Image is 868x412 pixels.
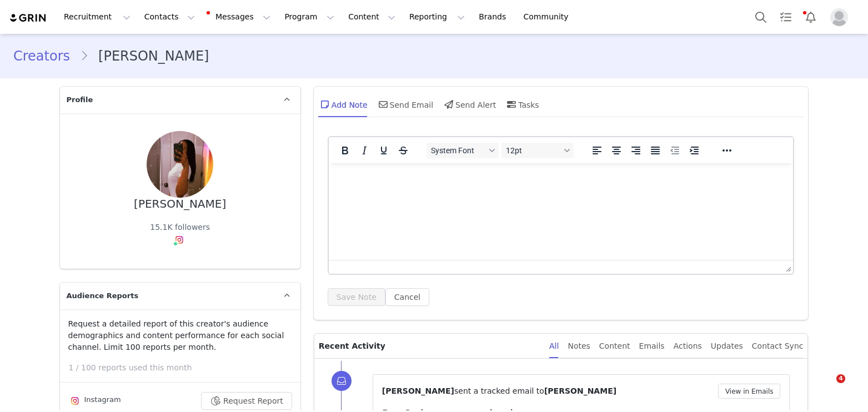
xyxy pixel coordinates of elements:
[69,362,300,374] p: 1 / 100 reports used this month
[427,143,499,158] button: Fonts
[749,4,773,29] button: Search
[442,91,496,118] div: Send Alert
[403,4,471,29] button: Reporting
[201,392,292,410] button: Request Report
[138,4,202,29] button: Contacts
[588,143,606,158] button: Align left
[830,8,848,26] img: placeholder-profile.jpg
[568,334,590,359] div: Notes
[319,334,540,358] p: Recent Activity
[147,131,213,198] img: a7832134-a35a-4240-b018-2c6da5324322.jpg
[599,334,630,359] div: Content
[799,4,823,29] button: Notifications
[549,334,559,359] div: All
[67,94,93,105] span: Profile
[824,8,859,26] button: Profile
[329,163,794,260] iframe: Rich Text Area
[318,91,368,118] div: Add Note
[639,334,665,359] div: Emails
[665,143,684,158] button: Decrease indent
[781,260,793,274] div: Press the Up and Down arrow keys to resize the editor.
[68,394,121,408] div: Instagram
[374,143,393,158] button: Underline
[454,386,544,395] span: sent a tracked email to
[385,288,429,306] button: Cancel
[544,386,616,395] span: [PERSON_NAME]
[752,334,804,359] div: Contact Sync
[501,143,574,158] button: Font sizes
[278,4,341,29] button: Program
[431,146,485,155] span: System Font
[57,4,137,29] button: Recruitment
[394,143,413,158] button: Strikethrough
[202,4,277,29] button: Messages
[711,334,743,359] div: Updates
[328,288,385,306] button: Save Note
[342,4,402,29] button: Content
[646,143,665,158] button: Justify
[626,143,645,158] button: Align right
[774,4,798,29] a: Tasks
[355,143,374,158] button: Italic
[382,386,454,395] span: [PERSON_NAME]
[335,143,354,158] button: Bold
[814,374,840,401] iframe: Intercom live chat
[607,143,626,158] button: Align center
[71,396,79,405] img: instagram.svg
[9,13,48,23] img: grin logo
[505,91,539,118] div: Tasks
[506,146,560,155] span: 12pt
[472,4,516,29] a: Brands
[150,222,210,233] div: 15.1K followers
[67,290,139,302] span: Audience Reports
[718,384,781,399] button: View in Emails
[718,143,736,158] button: Reveal or hide additional toolbar items
[175,235,184,244] img: instagram.svg
[517,4,580,29] a: Community
[674,334,702,359] div: Actions
[377,91,434,118] div: Send Email
[13,46,80,66] a: Creators
[134,198,226,210] div: [PERSON_NAME]
[685,143,704,158] button: Increase indent
[836,374,845,383] span: 4
[68,318,292,353] p: Request a detailed report of this creator's audience demographics and content performance for eac...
